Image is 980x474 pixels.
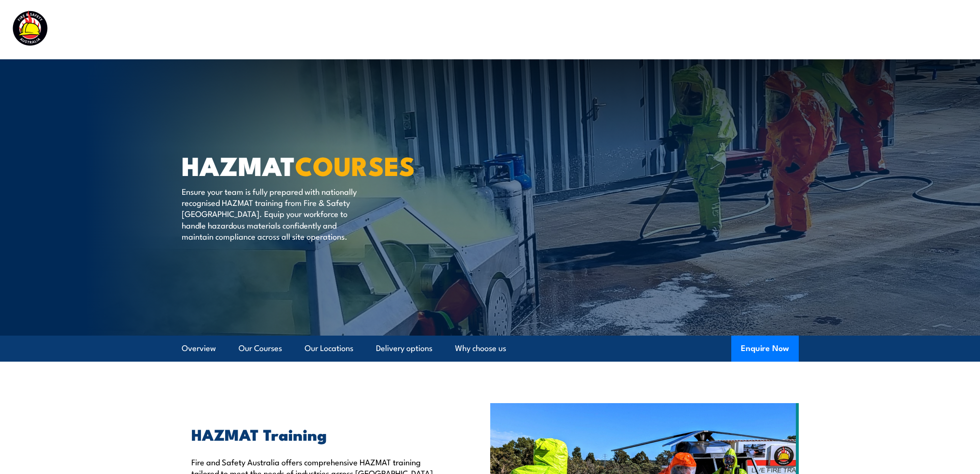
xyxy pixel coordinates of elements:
a: Learner Portal [829,17,883,42]
p: Ensure your team is fully prepared with nationally recognised HAZMAT training from Fire & Safety ... [182,186,358,242]
a: Why choose us [455,336,506,361]
a: News [786,17,807,42]
a: Our Locations [305,336,353,361]
a: Course Calendar [508,17,572,42]
a: Contact [904,17,935,42]
h1: HAZMAT [182,154,420,176]
a: Overview [182,336,216,361]
a: About Us [729,17,765,42]
a: Courses [456,17,487,42]
strong: COURSES [295,145,415,185]
a: Emergency Response Services [593,17,708,42]
a: Delivery options [376,336,432,361]
h2: HAZMAT Training [191,427,446,441]
button: Enquire Now [731,336,799,362]
a: Our Courses [239,336,282,361]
